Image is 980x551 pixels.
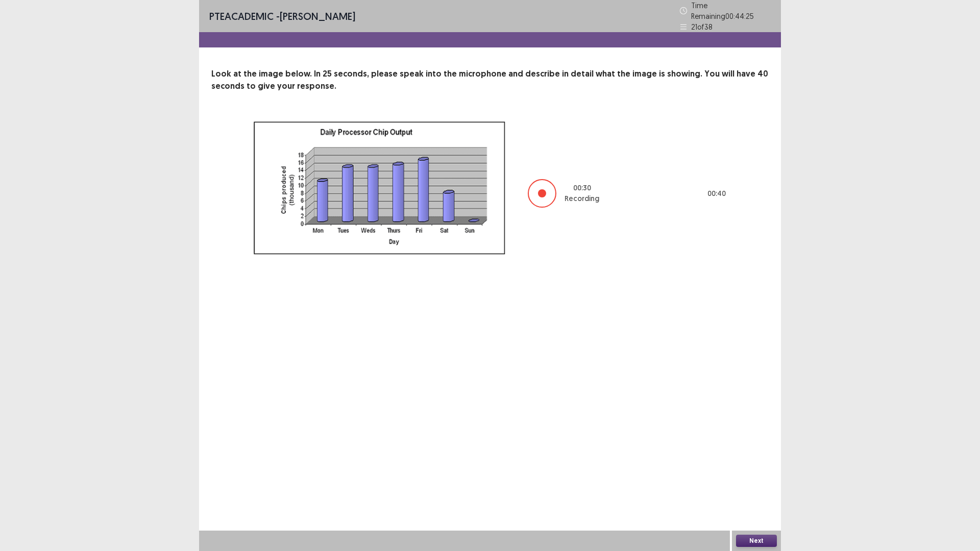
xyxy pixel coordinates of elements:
p: Recording [565,193,599,204]
p: 21 of 38 [691,21,713,32]
p: 00 : 40 [707,188,726,199]
img: image-description [252,117,507,257]
p: 00 : 30 [573,183,591,193]
button: Next [736,535,777,547]
p: - [PERSON_NAME] [209,9,355,24]
span: PTE academic [209,10,274,22]
p: Look at the image below. In 25 seconds, please speak into the microphone and describe in detail w... [211,68,769,92]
